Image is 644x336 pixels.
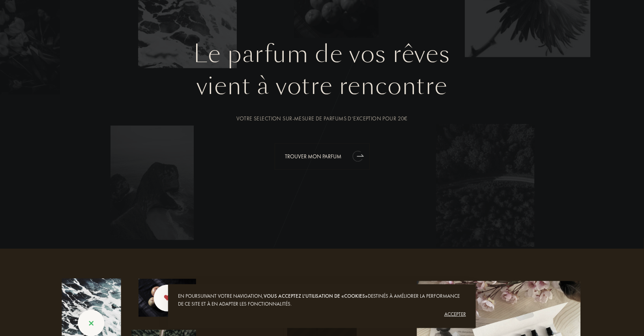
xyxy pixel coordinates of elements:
[178,292,466,308] div: En poursuivant votre navigation, destinés à améliorer la performance de ce site et à en adapter l...
[275,143,370,170] div: Trouver mon parfum
[178,308,466,321] div: Accepter
[269,143,376,170] a: Trouver mon parfumanimation
[350,148,366,164] div: animation
[264,293,368,299] span: vous acceptez l'utilisation de «cookies»
[56,40,588,68] h1: Le parfum de vos rêves
[56,68,588,104] div: vient à votre rencontre
[56,115,588,123] div: Votre selection sur-mesure de parfums d’exception pour 20€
